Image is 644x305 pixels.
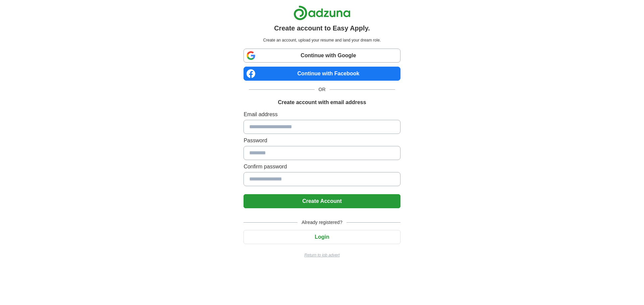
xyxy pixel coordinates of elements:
label: Confirm password [244,163,400,171]
a: Continue with Google [244,49,400,63]
button: Login [244,230,400,244]
img: Adzuna logo [293,5,351,20]
p: Create an account, upload your resume and land your dream role. [245,37,399,43]
span: OR [315,86,330,93]
h1: Create account to Easy Apply. [274,23,370,33]
a: Continue with Facebook [244,67,400,81]
a: Login [244,234,400,240]
span: Already registered? [298,219,346,226]
a: Return to job advert [244,252,400,258]
button: Create Account [244,194,400,208]
h1: Create account with email address [278,98,366,106]
label: Email address [244,110,400,119]
label: Password [244,137,400,145]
